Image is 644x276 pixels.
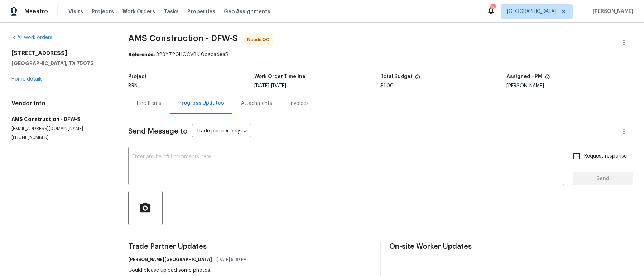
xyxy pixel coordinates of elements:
[11,77,43,82] a: Home details
[164,9,179,14] span: Tasks
[490,4,495,11] div: 15
[11,116,111,123] h5: AMS Construction - DFW-S
[128,267,251,274] div: Could please upload some photos.
[11,50,111,57] h2: [STREET_ADDRESS]
[584,152,627,160] span: Request response
[128,128,188,135] span: Send Message to
[11,35,52,40] a: All work orders
[11,100,111,107] h4: Vendor Info
[506,83,633,88] div: [PERSON_NAME]
[92,8,114,15] span: Projects
[544,74,550,83] span: The hpm assigned to this work order.
[254,74,306,79] h5: Work Order Timeline
[11,126,111,132] p: [EMAIL_ADDRESS][DOMAIN_NAME]
[380,83,394,88] span: $1.00
[128,83,138,88] span: BRN
[11,60,111,67] h5: [GEOGRAPHIC_DATA], TX 75075
[241,100,272,107] div: Attachments
[247,36,272,43] span: Needs QC
[187,8,215,15] span: Properties
[507,8,556,15] span: [GEOGRAPHIC_DATA]
[24,8,48,15] span: Maestro
[137,100,161,107] div: Line Items
[68,8,83,15] span: Visits
[128,34,238,43] span: AMS Construction - DFW-S
[254,83,286,88] span: -
[11,135,111,141] p: [PHONE_NUMBER]
[224,8,270,15] span: Geo Assignments
[128,243,371,250] span: Trade Partner Updates
[380,74,413,79] h5: Total Budget
[128,51,633,58] div: 328Y72GHQCVBK-0dacadea5
[128,256,212,263] h6: [PERSON_NAME][GEOGRAPHIC_DATA]
[389,243,633,250] span: On-site Worker Updates
[289,100,309,107] div: Invoices
[271,83,286,88] span: [DATE]
[216,256,247,263] span: [DATE] 5:39 PM
[506,74,542,79] h5: Assigned HPM
[590,8,633,15] span: [PERSON_NAME]
[128,52,155,57] b: Reference:
[254,83,269,88] span: [DATE]
[178,100,224,107] div: Progress Updates
[192,126,251,137] div: Trade partner only
[122,8,155,15] span: Work Orders
[128,74,147,79] h5: Project
[415,74,420,83] span: The total cost of line items that have been proposed by Opendoor. This sum includes line items th...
